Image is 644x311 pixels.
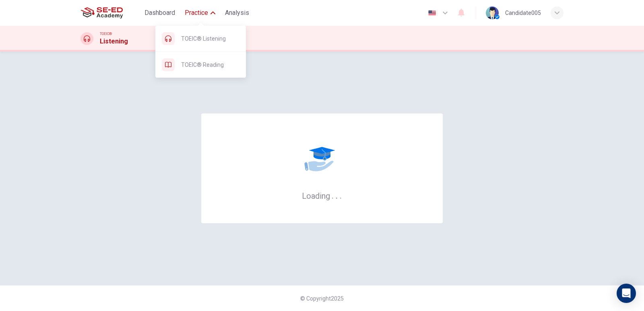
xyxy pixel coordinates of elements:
span: TOEIC® Reading [181,60,239,70]
span: TOEIC® [100,31,112,37]
h1: Listening [100,37,128,46]
h6: . [331,188,334,202]
div: TOEIC® Listening [155,26,246,51]
button: Practice [182,6,219,20]
div: TOEIC® Reading [155,52,246,78]
h6: Loading [302,190,342,201]
img: SE-ED Academy logo [80,5,123,21]
span: Dashboard [144,8,175,18]
button: Analysis [222,6,252,20]
h6: . [339,188,342,202]
span: Practice [185,8,208,18]
h6: . [335,188,338,202]
div: Candidate005 [505,8,541,18]
a: SE-ED Academy logo [80,5,141,21]
div: Open Intercom Messenger [617,284,636,303]
img: Profile picture [486,6,499,19]
button: Dashboard [141,6,178,20]
span: TOEIC® Listening [181,34,239,43]
span: © Copyright 2025 [300,295,344,302]
img: en [427,10,437,16]
span: Analysis [225,8,249,18]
